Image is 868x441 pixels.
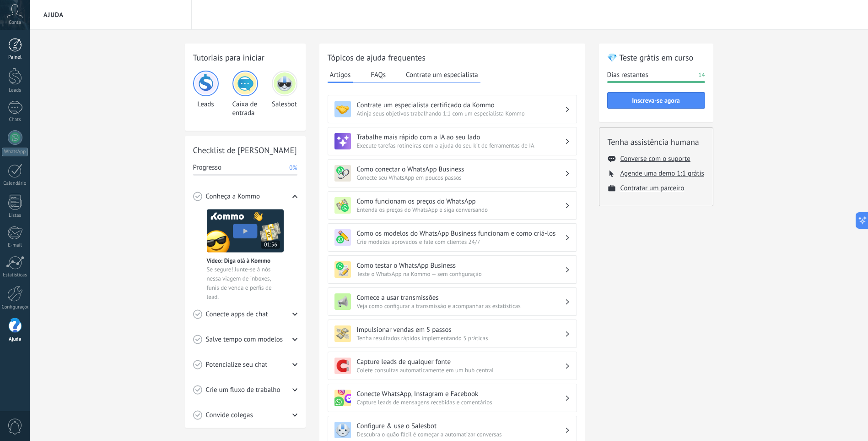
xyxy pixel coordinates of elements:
h3: Impulsionar vendas em 5 passos [357,325,565,334]
div: Caixa de entrada [232,71,258,117]
span: Se segure! Junte-se à nós nessa viagem de inboxes, funis de venda e perfis de lead. [207,265,284,302]
span: Atinja seus objetivos trabalhando 1:1 com um especialista Kommo [357,110,565,117]
span: Conta [9,20,21,26]
h3: Trabalhe mais rápido com a IA ao seu lado [357,133,565,142]
span: Potencialize seu chat [206,360,268,369]
span: Crie um fluxo de trabalho [206,386,280,395]
button: FAQs [368,68,388,82]
button: Contratar um parceiro [620,184,685,193]
span: Veja como configurar a transmissão e acompanhar as estatísticas [357,302,565,310]
h3: Capture leads de qualquer fonte [357,358,565,366]
span: Progresso [193,163,221,172]
div: Configurações [2,304,28,310]
div: Leads [2,88,28,94]
h3: Configure & use o Salesbot [357,422,565,430]
h3: Como funcionam os preços do WhatsApp [357,197,565,206]
span: Convide colegas [206,411,253,420]
span: Colete consultas automaticamente em um hub central [357,366,565,374]
button: Contrate um especialista [404,68,480,82]
span: Inscreva-se agora [632,97,679,104]
div: Calendário [2,181,28,187]
span: Vídeo: Diga olá à Kommo [207,257,270,265]
span: Execute tarefas rotineiras com a ajuda do seu kit de ferramentas de IA [357,142,565,149]
h3: Comece a usar transmissões [357,293,565,302]
h2: Tópicos de ajuda frequentes [328,52,577,63]
div: Ajuda [2,336,28,342]
button: Agende uma demo 1:1 grátis [620,169,704,178]
span: Conecte apps de chat [206,310,268,319]
div: E-mail [2,243,28,248]
div: Listas [2,213,28,219]
span: 14 [698,71,705,80]
img: Meet video [207,209,284,253]
span: Tenha resultados rápidos implementando 5 práticas [357,334,565,342]
span: Crie modelos aprovados e fale com clientes 24/7 [357,238,565,246]
div: Chats [2,117,28,123]
button: Inscreva-se agora [607,92,705,109]
button: Converse com o suporte [620,154,690,163]
h2: Tutoriais para iniciar [193,52,297,63]
button: Artigos [328,68,353,83]
h3: Como os modelos do WhatsApp Business funcionam e como criá-los [357,229,565,238]
span: Capture leads de mensagens recebidas e comentários [357,398,565,406]
h3: Como conectar o WhatsApp Business [357,165,565,174]
span: Dias restantes [607,71,648,80]
span: Entenda os preços do WhatsApp e siga conversando [357,206,565,214]
div: Painel [2,55,28,61]
span: Salve tempo com modelos [206,335,283,344]
span: Teste o WhatsApp na Kommo — sem configuração [357,270,565,278]
span: Descubra o quão fácil é começar a automatizar conversas [357,430,565,438]
div: Salesbot [272,71,297,117]
span: Conheça a Kommo [206,192,260,201]
h3: Como testar o WhatsApp Business [357,261,565,270]
span: 0% [289,163,297,172]
h2: Checklist de [PERSON_NAME] [193,144,297,156]
h2: Tenha assistência humana [608,136,705,148]
span: Conecte seu WhatsApp em poucos passos [357,174,565,182]
div: WhatsApp [2,148,28,156]
div: Estatísticas [2,272,28,278]
h2: 💎 Teste grátis em curso [607,52,705,63]
div: Leads [193,71,219,117]
h3: Contrate um especialista certificado da Kommo [357,101,565,110]
h3: Conecte WhatsApp, Instagram e Facebook [357,390,565,398]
